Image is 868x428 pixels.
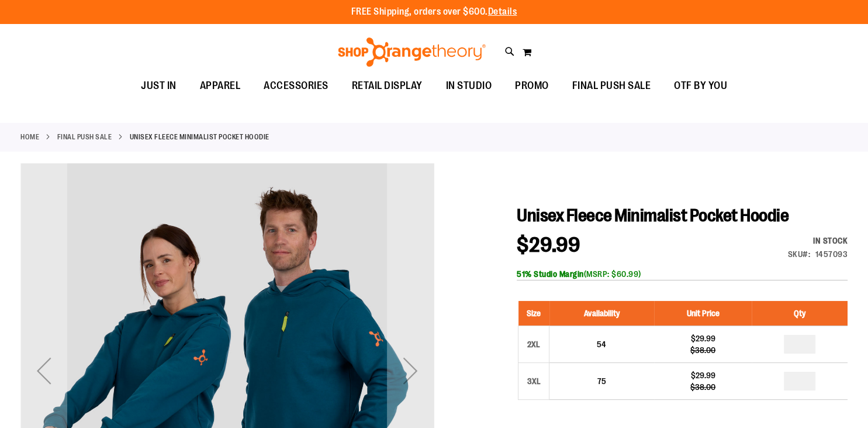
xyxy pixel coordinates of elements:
div: Availability [788,235,848,246]
a: IN STUDIO [434,73,504,100]
span: OTF BY YOU [674,73,727,99]
img: Shop Orangetheory [336,37,487,67]
p: FREE Shipping, orders over $600. [351,5,517,19]
a: FINAL PUSH SALE [57,132,112,142]
div: (MSRP: $60.99) [517,268,848,280]
div: 1457093 [815,248,848,260]
th: Size [518,301,549,326]
b: 51% Studio Margin [517,269,584,279]
a: RETAIL DISPLAY [340,73,434,100]
span: JUST IN [141,73,177,99]
a: FINAL PUSH SALE [561,73,663,99]
strong: Unisex Fleece Minimalist Pocket Hoodie [130,132,269,142]
div: $38.00 [660,381,746,393]
a: PROMO [503,73,561,100]
span: ACCESSORIES [264,73,328,99]
span: 75 [597,376,606,386]
span: Unisex Fleece Minimalist Pocket Hoodie [517,206,789,225]
span: PROMO [515,73,549,99]
div: 3XL [525,372,542,390]
th: Unit Price [654,301,752,326]
a: OTF BY YOU [662,73,739,100]
a: JUST IN [129,73,188,100]
a: APPAREL [188,73,253,100]
span: $29.99 [517,233,580,257]
div: $29.99 [660,369,746,381]
strong: SKU [788,249,811,259]
span: RETAIL DISPLAY [352,73,423,99]
a: Details [488,6,517,17]
th: Availability [549,301,654,326]
span: FINAL PUSH SALE [572,73,651,99]
span: APPAREL [200,73,241,99]
span: 54 [597,340,606,349]
span: IN STUDIO [446,73,492,99]
div: $29.99 [660,333,746,344]
div: 2XL [525,335,542,353]
a: Home [20,132,39,142]
th: Qty [752,301,848,326]
a: ACCESSORIES [252,73,340,100]
div: In stock [788,235,848,246]
div: $38.00 [660,344,746,356]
